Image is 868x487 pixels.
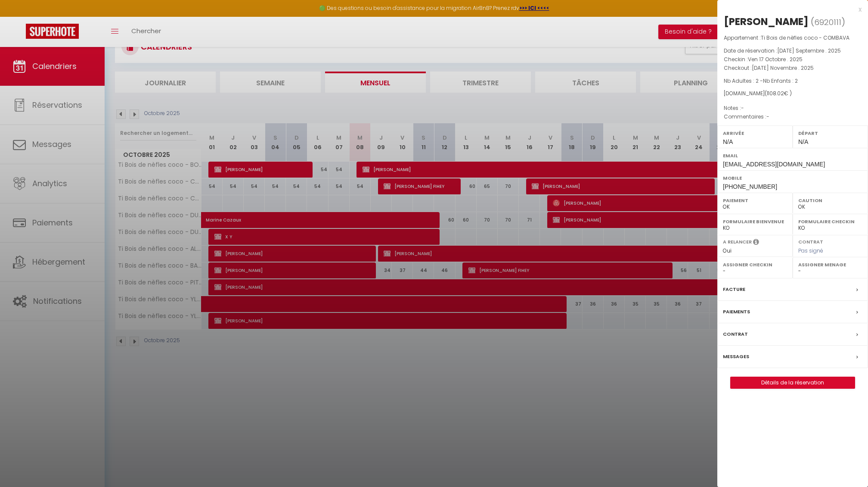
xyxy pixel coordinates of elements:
label: Formulaire Bienvenue [723,217,787,226]
span: - [741,104,744,112]
p: Appartement : [724,34,862,42]
label: Messages [723,352,749,361]
label: Facture [723,285,745,294]
span: 1108.02 [767,90,784,97]
span: 6920111 [814,17,841,28]
label: Contrat [723,330,748,339]
label: Caution [798,196,862,205]
span: [EMAIL_ADDRESS][DOMAIN_NAME] [723,161,825,168]
div: x [717,4,862,15]
p: Checkout : [724,64,862,72]
label: Paiement [723,196,787,205]
a: Détails de la réservation [731,377,855,388]
span: N/A [723,138,733,145]
span: Nb Enfants : 2 [763,77,798,84]
label: Arrivée [723,129,787,137]
p: Notes : [724,104,862,112]
span: [PHONE_NUMBER] [723,183,777,190]
label: Départ [798,129,862,137]
span: - [766,113,769,120]
span: N/A [798,138,808,145]
div: [DOMAIN_NAME] [724,90,862,98]
span: [DATE] Septembre . 2025 [777,47,841,54]
label: Assigner Checkin [723,260,787,269]
label: Contrat [798,238,823,244]
span: Ti Bois de nèfles coco - COMBAVA [761,34,849,41]
p: Checkin : [724,55,862,64]
span: Pas signé [798,247,823,254]
span: ( € ) [765,90,792,97]
span: ( ) [811,16,845,28]
label: Email [723,151,862,160]
label: Assigner Menage [798,260,862,269]
p: Commentaires : [724,112,862,121]
div: [PERSON_NAME] [724,15,809,28]
i: Sélectionner OUI si vous souhaiter envoyer les séquences de messages post-checkout [753,238,759,248]
span: Nb Adultes : 2 - [724,77,798,84]
label: A relancer [723,238,752,246]
label: Mobile [723,174,862,182]
button: Détails de la réservation [730,377,855,389]
p: Date de réservation : [724,47,862,55]
span: Ven 17 Octobre . 2025 [748,56,803,63]
label: Formulaire Checkin [798,217,862,226]
label: Paiements [723,307,750,316]
span: [DATE] Novembre . 2025 [752,64,814,72]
